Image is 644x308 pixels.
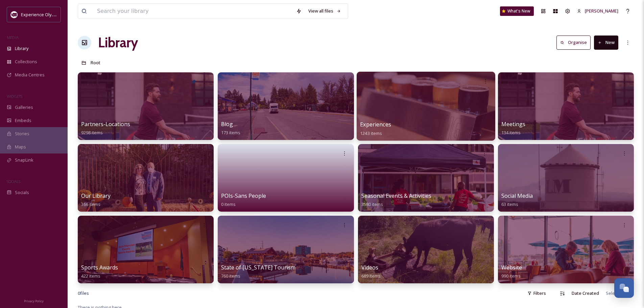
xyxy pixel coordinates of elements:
a: Blog173 items [221,121,240,136]
span: Website [501,264,522,271]
span: Blog [221,120,233,128]
span: POIs-Sans People [221,192,266,199]
span: 3580 items [361,201,383,207]
span: Social Media [501,192,533,199]
input: Search your library [94,4,293,19]
span: Seasonal Events & Activities [361,192,431,199]
span: Collections [15,58,37,65]
span: 134 items [501,129,521,136]
span: Experiences [360,121,391,128]
a: What's New [500,6,534,16]
span: Videos [361,264,378,271]
span: 760 items [221,273,240,279]
a: Experiences1243 items [360,121,391,136]
a: Partners-Locations9298 items [81,121,130,136]
span: 422 items [81,273,100,279]
span: 9298 items [81,129,103,136]
span: Maps [15,144,26,150]
span: Partners-Locations [81,120,130,128]
a: Website990 items [501,264,522,279]
span: Stories [15,131,29,137]
span: Library [15,45,28,52]
img: download.jpeg [11,11,18,18]
span: Root [91,60,100,66]
a: Root [91,58,100,67]
span: SnapLink [15,157,33,163]
button: New [594,35,618,49]
span: Privacy Policy [24,299,44,303]
span: 1243 items [360,130,382,136]
button: Open Chat [614,278,634,298]
span: 366 items [81,201,100,207]
a: POIs-Sans People0 items [221,193,266,207]
a: Library [98,32,138,53]
span: Meetings [501,120,525,128]
a: Privacy Policy [24,297,44,305]
span: 0 items [221,201,236,207]
div: Date Created [568,287,602,300]
a: [PERSON_NAME] [574,4,622,18]
span: MEDIA [7,35,19,40]
a: State of [US_STATE] Tourism760 items [221,264,295,279]
span: Experience Olympia [21,11,61,18]
span: Socials [15,189,29,196]
a: Organise [556,35,594,49]
span: [PERSON_NAME] [585,8,618,14]
span: SOCIALS [7,179,20,184]
a: Social Media63 items [501,193,533,207]
span: Embeds [15,117,31,124]
a: Seasonal Events & Activities3580 items [361,193,431,207]
a: Videos689 items [361,264,381,279]
span: Media Centres [15,72,45,78]
span: Our Library [81,192,111,199]
span: Galleries [15,104,33,111]
span: 63 items [501,201,518,207]
a: Our Library366 items [81,193,111,207]
a: Meetings134 items [501,121,525,136]
span: 990 items [501,273,521,279]
a: View all files [305,4,344,18]
span: Select all [606,290,624,297]
span: WIDGETS [7,94,22,99]
span: 173 items [221,129,240,136]
span: State of [US_STATE] Tourism [221,264,295,271]
div: Filters [524,287,549,300]
button: Organise [556,35,591,49]
span: Sports Awards [81,264,118,271]
a: Sports Awards422 items [81,264,118,279]
span: 689 items [361,273,381,279]
span: 0 file s [78,290,89,297]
